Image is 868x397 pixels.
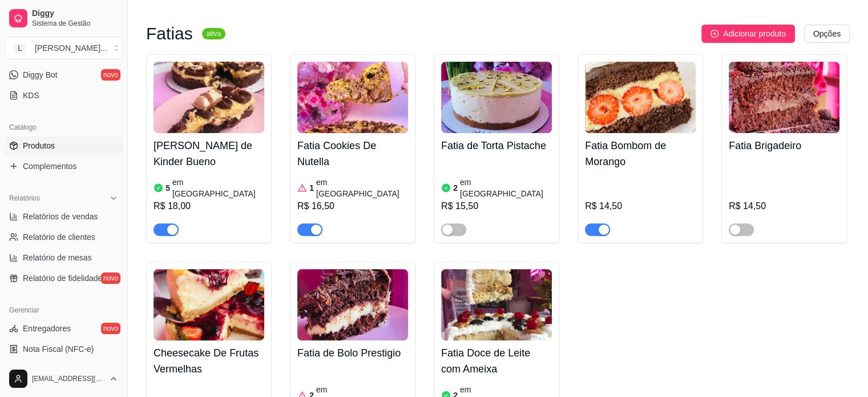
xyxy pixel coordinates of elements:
[723,27,786,40] span: Adicionar produto
[441,345,552,377] h4: Fatia Doce de Leite com Ameixa
[5,5,123,32] a: DiggySistema de Gestão
[23,231,95,243] span: Relatório de clientes
[23,323,71,334] span: Entregadores
[23,161,76,172] span: Complementos
[297,138,408,170] h4: Fatia Cookies De Nutella
[5,137,123,155] a: Produtos
[813,27,841,40] span: Opções
[441,199,552,213] div: R$ 15,50
[729,62,839,133] img: product-image
[585,62,696,133] img: product-image
[729,138,839,154] h4: Fatia Brigadeiro
[23,343,94,355] span: Nota Fiscal (NFC-e)
[585,138,696,170] h4: Fatia Bombom de Morango
[23,140,55,151] span: Produtos
[165,182,170,194] article: 5
[146,27,193,41] h3: Fatias
[5,228,123,246] a: Relatório de clientes
[5,207,123,226] a: Relatórios de vendas
[710,30,718,38] span: plus-circle
[5,319,123,338] a: Entregadoresnovo
[23,252,92,263] span: Relatório de mesas
[5,248,123,267] a: Relatório de mesas
[23,272,102,284] span: Relatório de fidelidade
[5,301,123,319] div: Gerenciar
[5,365,123,392] button: [EMAIL_ADDRESS][DOMAIN_NAME]
[453,182,458,194] article: 2
[23,211,98,222] span: Relatórios de vendas
[701,25,795,43] button: Adicionar produto
[309,182,314,194] article: 1
[32,9,118,19] span: Diggy
[5,118,123,137] div: Catálogo
[585,199,696,213] div: R$ 14,50
[154,62,264,133] img: product-image
[23,90,39,101] span: KDS
[154,199,264,213] div: R$ 18,00
[441,269,552,340] img: product-image
[32,19,118,28] span: Sistema de Gestão
[154,138,264,170] h4: [PERSON_NAME] de Kinder Bueno
[316,177,408,199] article: em [GEOGRAPHIC_DATA]
[297,345,408,361] h4: Fatia de Bolo Prestigio
[5,157,123,175] a: Complementos
[297,199,408,213] div: R$ 16,50
[14,42,26,54] span: L
[5,340,123,358] a: Nota Fiscal (NFC-e)
[5,86,123,105] a: KDS
[5,269,123,287] a: Relatório de fidelidadenovo
[154,269,264,340] img: product-image
[460,177,552,199] article: em [GEOGRAPHIC_DATA]
[35,42,107,54] div: [PERSON_NAME] ...
[23,69,58,81] span: Diggy Bot
[441,138,552,154] h4: Fatia de Torta Pistache
[441,62,552,133] img: product-image
[804,25,850,43] button: Opções
[297,269,408,340] img: product-image
[5,66,123,84] a: Diggy Botnovo
[9,194,40,203] span: Relatórios
[5,37,123,59] button: Select a team
[172,177,264,199] article: em [GEOGRAPHIC_DATA]
[202,28,225,39] sup: ativa
[32,374,104,383] span: [EMAIL_ADDRESS][DOMAIN_NAME]
[297,62,408,133] img: product-image
[729,199,839,213] div: R$ 14,50
[154,345,264,377] h4: Cheesecake De Frutas Vermelhas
